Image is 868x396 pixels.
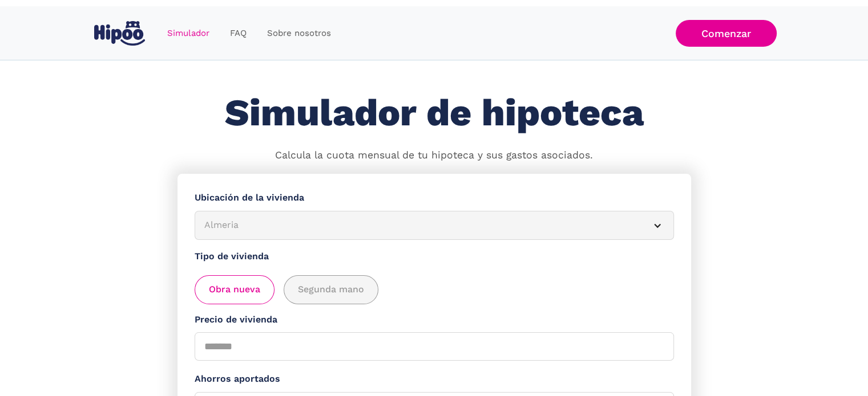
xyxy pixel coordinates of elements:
[209,283,260,297] span: Obra nueva
[195,313,674,327] label: Precio de vivienda
[157,22,220,44] a: Simulador
[195,250,674,264] label: Tipo de vivienda
[195,211,674,240] article: Almeria
[204,218,637,232] div: Almeria
[220,22,257,44] a: FAQ
[676,20,777,47] a: Comenzar
[195,372,674,386] label: Ahorros aportados
[225,92,644,134] h1: Simulador de hipoteca
[275,148,593,163] p: Calcula la cuota mensual de tu hipoteca y sus gastos asociados.
[195,191,674,205] label: Ubicación de la vivienda
[298,283,364,297] span: Segunda mano
[92,17,148,50] a: home
[257,22,341,44] a: Sobre nosotros
[195,275,674,304] div: add_description_here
